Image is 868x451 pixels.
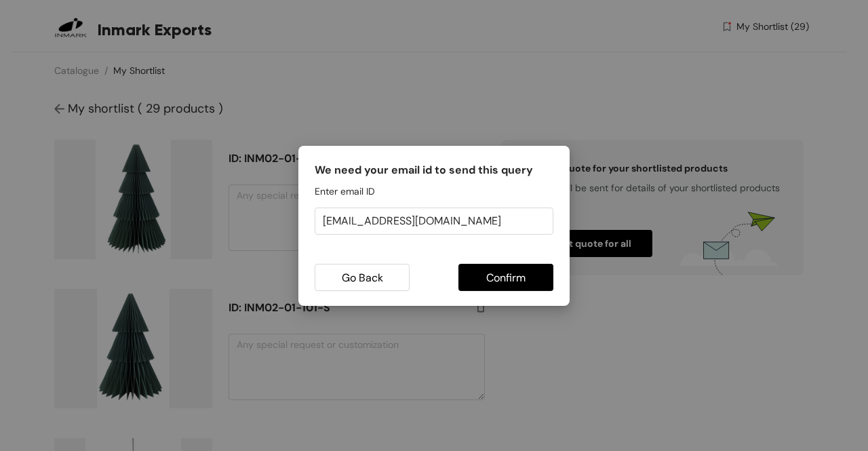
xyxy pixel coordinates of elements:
span: Go Back [342,269,383,286]
span: Enter email ID [315,185,375,197]
h5: We need your email id to send this query [315,162,553,178]
input: jhon@doe.com [315,207,553,234]
button: Go Back [315,264,410,291]
span: Confirm [486,269,526,286]
button: Confirm [458,264,553,291]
